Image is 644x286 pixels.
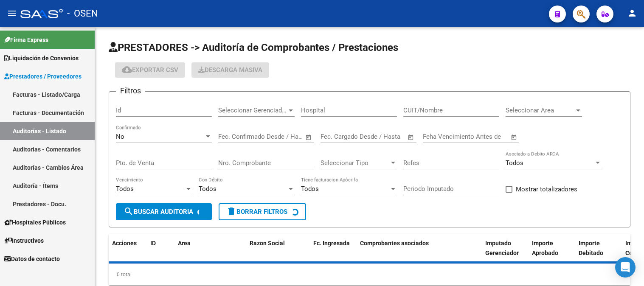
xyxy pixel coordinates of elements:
mat-icon: menu [7,8,17,18]
span: ID [150,240,156,247]
input: End date [253,133,295,140]
span: Todos [199,185,217,193]
span: Area [178,240,191,247]
datatable-header-cell: Comprobantes asociados [357,234,482,272]
button: Buscar Auditoria [116,203,212,220]
div: 0 total [109,264,630,285]
datatable-header-cell: Acciones [109,234,147,272]
span: Importe Aprobado [532,240,558,256]
app-download-masive: Descarga masiva de comprobantes (adjuntos) [191,62,269,78]
h3: Filtros [116,85,145,97]
mat-icon: delete [226,206,236,216]
span: Todos [506,159,523,167]
span: Borrar Filtros [226,208,287,216]
span: Hospitales Públicos [4,218,66,227]
span: Imputado Gerenciador [485,240,519,256]
div: Open Intercom Messenger [615,257,636,278]
datatable-header-cell: Importe Debitado [575,234,622,272]
span: Buscar Auditoria [124,208,193,216]
span: Seleccionar Area [506,107,574,114]
button: Open calendar [406,132,416,142]
button: Borrar Filtros [219,203,306,220]
span: Exportar CSV [122,66,178,74]
span: Importe Debitado [579,240,603,256]
datatable-header-cell: ID [147,234,174,272]
span: Razon Social [250,240,285,247]
span: - OSEN [67,4,98,23]
span: Todos [301,185,319,193]
span: Mostrar totalizadores [516,184,577,194]
mat-icon: cloud_download [122,64,132,75]
datatable-header-cell: Razon Social [246,234,310,272]
button: Descarga Masiva [191,62,269,78]
button: Open calendar [304,132,314,142]
datatable-header-cell: Imputado Gerenciador [482,234,529,272]
mat-icon: search [124,206,134,216]
span: No [116,133,124,140]
input: Start date [218,133,246,140]
span: Datos de contacto [4,254,60,264]
span: Acciones [112,240,137,247]
button: Exportar CSV [115,62,185,78]
span: PRESTADORES -> Auditoría de Comprobantes / Prestaciones [109,42,398,53]
input: Start date [321,133,348,140]
span: Todos [116,185,134,193]
span: Comprobantes asociados [360,240,429,247]
datatable-header-cell: Area [174,234,234,272]
span: Prestadores / Proveedores [4,72,82,81]
input: End date [356,133,397,140]
span: Seleccionar Tipo [321,159,389,167]
span: Fc. Ingresada [313,240,350,247]
span: Descarga Masiva [198,66,262,74]
span: Firma Express [4,35,48,45]
datatable-header-cell: Fc. Ingresada [310,234,357,272]
span: Instructivos [4,236,44,245]
button: Open calendar [509,132,519,142]
mat-icon: person [627,8,637,18]
span: Seleccionar Gerenciador [218,107,287,114]
span: Liquidación de Convenios [4,53,79,63]
datatable-header-cell: Importe Aprobado [529,234,575,272]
